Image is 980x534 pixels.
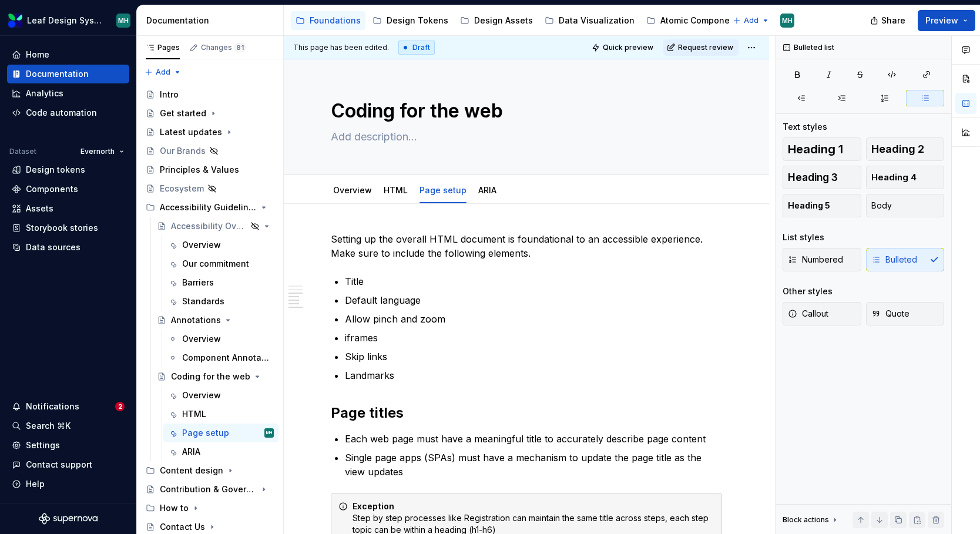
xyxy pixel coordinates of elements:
[864,10,913,31] button: Share
[871,143,924,155] span: Heading 2
[26,203,53,214] div: Assets
[141,123,278,142] a: Latest updates
[182,277,214,288] div: Barriers
[379,177,412,202] div: HTML
[866,194,945,217] button: Body
[7,238,129,257] a: Data sources
[182,258,249,270] div: Our commitment
[163,348,278,367] a: Component Annotations
[345,312,722,326] p: Allow pinch and zoom
[160,164,239,176] div: Principles & Values
[678,43,733,52] span: Request review
[141,85,278,104] a: Intro
[419,185,466,195] a: Page setup
[782,16,793,25] div: MH
[141,64,185,80] button: Add
[783,194,861,217] button: Heading 5
[27,15,102,26] div: Leaf Design System
[160,183,204,194] div: Ecosystem
[866,302,945,325] button: Quote
[866,166,945,189] button: Heading 4
[540,11,639,30] a: Data Visualization
[331,232,722,260] p: Setting up the overall HTML document is foundational to an accessible experience. Make sure to in...
[328,177,377,202] div: Overview
[642,11,747,30] a: Atomic Components
[160,521,205,533] div: Contact Us
[7,219,129,237] a: Storybook stories
[182,352,271,364] div: Component Annotations
[182,239,221,251] div: Overview
[163,424,278,442] a: Page setupMH
[788,254,843,266] span: Numbered
[141,142,278,160] a: Our Brands
[7,455,129,474] button: Contact support
[163,254,278,273] a: Our commitment
[559,15,635,26] div: Data Visualization
[353,501,394,511] strong: Exception
[141,461,278,480] div: Content design
[141,480,278,499] a: Contribution & Governance
[160,201,257,213] div: Accessibility Guidelines
[7,180,129,199] a: Components
[182,389,221,401] div: Overview
[146,15,278,26] div: Documentation
[7,199,129,218] a: Assets
[146,43,180,52] div: Pages
[387,15,448,26] div: Design Tokens
[783,512,840,528] div: Block actions
[26,88,63,99] div: Analytics
[163,442,278,461] a: ARIA
[345,331,722,345] p: iframes
[783,137,861,161] button: Heading 1
[8,14,22,28] img: 6e787e26-f4c0-4230-8924-624fe4a2d214.png
[163,386,278,405] a: Overview
[160,502,189,514] div: How to
[603,43,653,52] span: Quick preview
[7,103,129,122] a: Code automation
[26,183,78,195] div: Components
[783,121,827,133] div: Text styles
[328,97,720,125] textarea: Coding for the web
[291,9,727,32] div: Page tree
[163,236,278,254] a: Overview
[80,147,115,156] span: Evernorth
[26,68,89,80] div: Documentation
[26,107,97,119] div: Code automation
[871,172,917,183] span: Heading 4
[182,446,200,458] div: ARIA
[163,292,278,311] a: Standards
[171,371,250,382] div: Coding for the web
[156,68,170,77] span: Add
[474,177,501,202] div: ARIA
[141,179,278,198] a: Ecosystem
[729,12,773,29] button: Add
[182,295,224,307] div: Standards
[163,330,278,348] a: Overview
[2,8,134,33] button: Leaf Design SystemMH
[7,65,129,83] a: Documentation
[26,439,60,451] div: Settings
[26,459,92,471] div: Contact support
[160,126,222,138] div: Latest updates
[26,241,80,253] div: Data sources
[7,417,129,435] button: Search ⌘K
[331,404,722,422] h2: Page titles
[141,198,278,217] div: Accessibility Guidelines
[26,401,79,412] div: Notifications
[744,16,759,25] span: Add
[115,402,125,411] span: 2
[118,16,129,25] div: MH
[160,89,179,100] div: Intro
[415,177,471,202] div: Page setup
[310,15,361,26] div: Foundations
[7,436,129,455] a: Settings
[39,513,98,525] svg: Supernova Logo
[455,11,538,30] a: Design Assets
[171,314,221,326] div: Annotations
[7,45,129,64] a: Home
[788,200,830,211] span: Heading 5
[788,143,843,155] span: Heading 1
[182,333,221,345] div: Overview
[152,367,278,386] a: Coding for the web
[345,432,722,446] p: Each web page must have a meaningful title to accurately describe page content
